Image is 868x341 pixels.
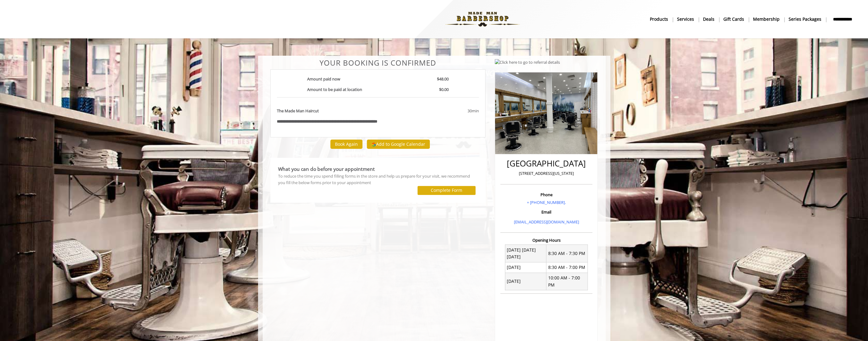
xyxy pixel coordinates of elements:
div: 30min [418,108,479,114]
h3: Email [502,210,591,214]
b: The Made Man Haircut [277,108,319,114]
a: [EMAIL_ADDRESS][DOMAIN_NAME] [514,219,579,225]
h2: [GEOGRAPHIC_DATA] [502,159,591,168]
p: [STREET_ADDRESS][US_STATE] [502,170,591,177]
td: 8:30 AM - 7:30 PM [546,245,588,262]
a: Series packagesSeries packages [784,15,826,24]
td: [DATE] [505,273,546,290]
td: [DATE] [505,262,546,273]
b: gift cards [723,16,744,23]
td: 8:30 AM - 7:00 PM [546,262,588,273]
a: DealsDeals [699,15,719,24]
b: What you can do before your appointment [278,166,375,172]
button: Complete Form [417,186,476,195]
b: Services [677,16,694,23]
h3: Phone [502,192,591,197]
button: Book Again [330,140,362,149]
img: Click here to go to referral details [495,59,560,66]
a: + [PHONE_NUMBER]. [527,200,566,205]
button: Add to Google Calendar [367,140,430,149]
center: Your Booking is confirmed [270,59,486,67]
a: MembershipMembership [749,15,784,24]
b: Amount paid now [307,76,340,82]
b: Amount to be paid at location [307,87,362,92]
h3: Opening Hours [500,238,592,242]
td: [DATE] [DATE] [DATE] [505,245,546,262]
a: ServicesServices [673,15,699,24]
b: Series packages [789,16,821,23]
label: Complete Form [431,188,462,193]
div: To reduce the time you spend filling forms in the store and help us prepare for your visit, we re... [278,173,478,186]
img: Made Man Barbershop logo [440,2,525,36]
b: Deals [703,16,714,23]
b: $0.00 [439,87,449,92]
b: products [650,16,668,23]
b: Membership [753,16,780,23]
a: Gift cardsgift cards [719,15,749,24]
a: Productsproducts [646,15,673,24]
b: $48.00 [437,76,449,82]
td: 10:00 AM - 7:00 PM [546,273,588,290]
